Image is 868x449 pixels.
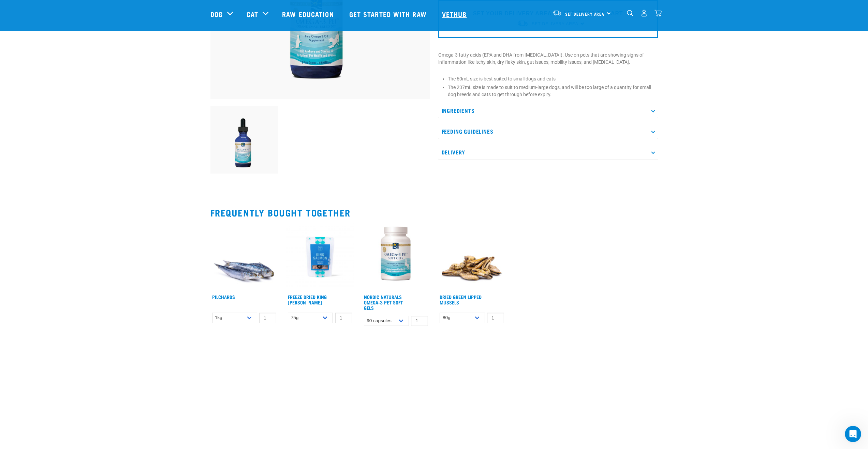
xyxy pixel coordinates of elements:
[335,313,352,323] input: 1
[448,84,658,98] li: The 237mL size is made to suit to medium-large dogs, and will be too large of a quantity for smal...
[210,106,278,174] img: Bottle Of 60ml Omega3 For Pets
[342,0,435,28] a: Get started with Raw
[438,51,658,66] p: Omega-3 fatty acids (EPA and DHA from [MEDICAL_DATA]). Use on pets that are showing signs of infl...
[210,207,658,218] h2: Frequently bought together
[247,9,258,19] a: Cat
[411,316,428,326] input: 1
[362,223,430,291] img: Bottle Of Omega3 Pet With 90 Capsules For Pets
[627,10,633,16] img: home-icon-1@2x.png
[438,145,658,160] p: Delivery
[275,0,342,28] a: Raw Education
[438,124,658,139] p: Feeding Guidelines
[845,426,861,442] iframe: Intercom live chat
[641,10,648,17] img: user.png
[438,103,658,118] p: Ingredients
[259,313,276,323] input: 1
[565,13,605,15] span: Set Delivery Area
[210,223,278,291] img: Four Whole Pilchards
[487,313,504,323] input: 1
[435,0,475,28] a: Vethub
[210,9,223,19] a: Dog
[553,10,562,16] img: van-moving.png
[440,296,482,303] a: Dried Green Lipped Mussels
[438,223,506,291] img: 1306 Freeze Dried Mussels 01
[654,10,662,17] img: home-icon@2x.png
[448,75,658,83] li: The 60mL size is best suited to small dogs and cats
[288,296,327,303] a: Freeze Dried King [PERSON_NAME]
[286,223,354,291] img: RE Product Shoot 2023 Nov8584
[364,296,403,309] a: Nordic Naturals Omega-3 Pet Soft Gels
[212,296,235,298] a: Pilchards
